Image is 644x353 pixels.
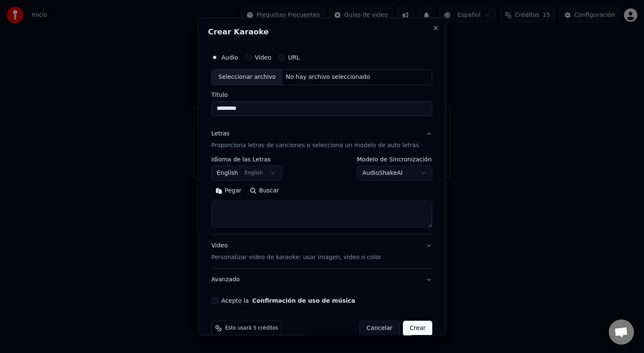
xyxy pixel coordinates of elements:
[211,92,432,98] label: Título
[211,253,381,262] p: Personalizar video de karaoke: usar imagen, video o color
[211,156,432,234] div: LetrasProporciona letras de canciones o selecciona un modelo de auto letras
[211,241,381,262] div: Video
[208,28,436,36] h2: Crear Karaoke
[283,73,374,81] div: No hay archivo seleccionado
[225,325,278,332] span: Esto usará 5 créditos
[360,321,400,336] button: Cancelar
[211,130,229,138] div: Letras
[211,141,419,150] p: Proporciona letras de canciones o selecciona un modelo de auto letras
[403,321,432,336] button: Crear
[211,156,282,162] label: Idioma de las Letras
[211,123,432,156] button: LetrasProporciona letras de canciones o selecciona un modelo de auto letras
[221,55,238,60] label: Audio
[246,184,283,197] button: Buscar
[212,70,283,85] div: Seleccionar archivo
[211,269,432,291] button: Avanzado
[211,184,246,197] button: Pegar
[255,55,271,60] label: Video
[288,55,300,60] label: URL
[252,298,356,304] button: Acepto la
[357,156,433,162] label: Modelo de Sincronización
[211,235,432,268] button: VideoPersonalizar video de karaoke: usar imagen, video o color
[221,298,355,304] label: Acepto la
